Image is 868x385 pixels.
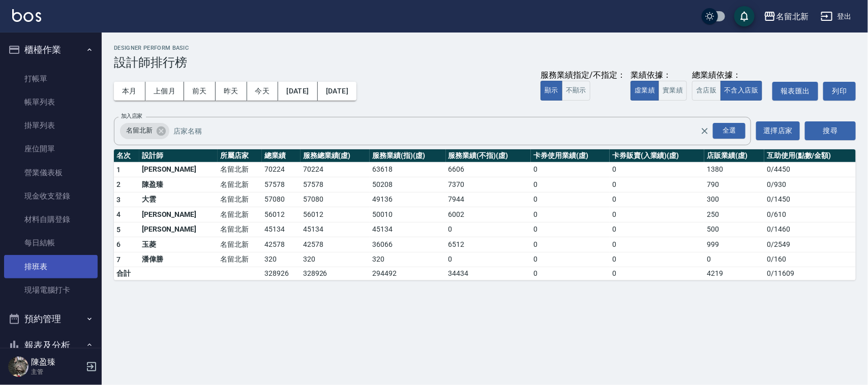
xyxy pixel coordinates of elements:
[4,137,98,161] a: 座位開單
[4,184,98,208] a: 現金收支登錄
[446,177,531,192] td: 7370
[116,196,121,204] span: 3
[446,192,531,207] td: 7944
[610,267,704,280] td: 0
[262,267,301,280] td: 328926
[12,9,41,22] img: Logo
[562,81,590,101] button: 不顯示
[121,112,142,120] label: 加入店家
[446,162,531,177] td: 6606
[631,70,687,81] div: 業績依據：
[692,70,767,81] div: 總業績依據：
[218,252,262,267] td: 名留北新
[531,177,610,192] td: 0
[218,162,262,177] td: 名留北新
[610,177,704,192] td: 0
[218,237,262,252] td: 名留北新
[704,162,764,177] td: 1380
[531,267,610,280] td: 0
[698,124,712,138] button: Clear
[139,177,218,192] td: 陳盈臻
[216,82,247,101] button: 昨天
[171,122,719,140] input: 店家名稱
[139,192,218,207] td: 大雲
[446,222,531,237] td: 0
[4,208,98,231] a: 材料自購登錄
[301,207,370,222] td: 56012
[301,267,370,280] td: 328926
[610,192,704,207] td: 0
[116,166,121,174] span: 1
[370,149,445,163] th: 服務業績(指)(虛)
[764,207,856,222] td: 0 / 610
[531,162,610,177] td: 0
[116,180,121,188] span: 2
[114,149,139,163] th: 名次
[139,149,218,163] th: 設計師
[692,81,721,101] button: 含店販
[262,207,301,222] td: 56012
[610,162,704,177] td: 0
[713,123,745,139] div: 全選
[610,207,704,222] td: 0
[764,252,856,267] td: 0 / 160
[8,357,28,377] img: Person
[764,192,856,207] td: 0 / 1450
[4,231,98,254] a: 每日結帳
[704,237,764,252] td: 999
[734,6,755,26] button: save
[4,278,98,302] a: 現場電腦打卡
[114,82,145,101] button: 本月
[760,6,813,27] button: 名留北新
[4,90,98,114] a: 帳單列表
[278,82,317,101] button: [DATE]
[4,306,98,332] button: 預約管理
[446,149,531,163] th: 服務業績(不指)(虛)
[114,55,856,70] h3: 設計師排行榜
[531,252,610,267] td: 0
[531,149,610,163] th: 卡券使用業績(虛)
[4,67,98,90] a: 打帳單
[805,121,856,140] button: 搜尋
[262,177,301,192] td: 57578
[4,161,98,184] a: 營業儀表板
[139,252,218,267] td: 潘偉勝
[823,82,856,101] button: 列印
[610,149,704,163] th: 卡券販賣(入業績)(虛)
[541,81,562,101] button: 顯示
[446,207,531,222] td: 6002
[704,192,764,207] td: 300
[704,177,764,192] td: 790
[764,177,856,192] td: 0 / 930
[301,149,370,163] th: 服務總業績(虛)
[4,114,98,137] a: 掛單列表
[764,149,856,163] th: 互助使用(點數/金額)
[301,162,370,177] td: 70224
[114,149,856,281] table: a dense table
[764,222,856,237] td: 0 / 1460
[139,237,218,252] td: 玉菱
[139,222,218,237] td: [PERSON_NAME]
[370,267,445,280] td: 294492
[721,81,763,101] button: 不含入店販
[114,267,139,280] td: 合計
[764,267,856,280] td: 0 / 11609
[704,207,764,222] td: 250
[531,237,610,252] td: 0
[4,37,98,63] button: 櫃檯作業
[301,237,370,252] td: 42578
[756,121,800,140] button: 選擇店家
[116,255,121,264] span: 7
[139,207,218,222] td: [PERSON_NAME]
[772,82,818,101] a: 報表匯出
[610,252,704,267] td: 0
[776,10,809,23] div: 名留北新
[145,82,184,101] button: 上個月
[631,81,659,101] button: 虛業績
[31,367,83,376] p: 主管
[114,45,856,51] h2: Designer Perform Basic
[610,222,704,237] td: 0
[4,332,98,359] button: 報表及分析
[116,226,121,234] span: 5
[659,81,687,101] button: 實業績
